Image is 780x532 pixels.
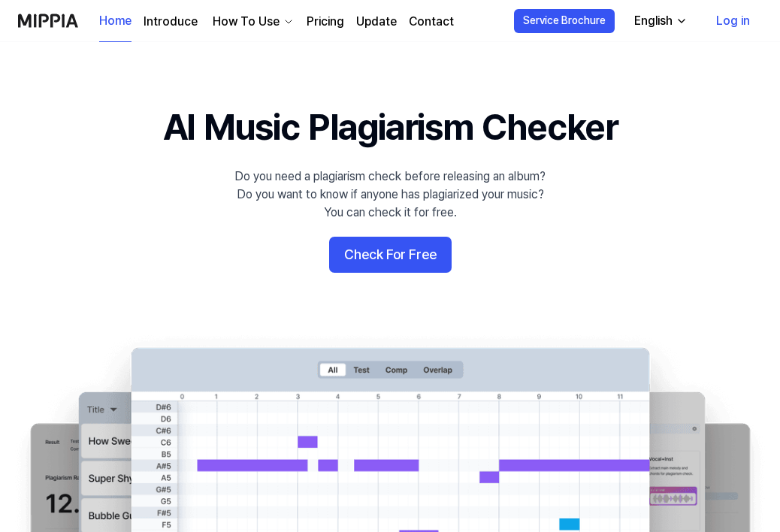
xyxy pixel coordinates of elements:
button: Check For Free [329,237,452,273]
button: English [622,6,697,36]
div: Do you need a plagiarism check before releasing an album? Do you want to know if anyone has plagi... [234,168,546,222]
h1: AI Music Plagiarism Checker [163,102,618,153]
a: Introduce [144,13,198,31]
a: Update [356,13,397,31]
button: How To Use [210,13,295,31]
a: Pricing [307,13,344,31]
div: How To Use [210,13,283,31]
a: Contact [409,13,454,31]
div: English [631,12,676,30]
button: Service Brochure [514,9,615,33]
a: Home [99,1,132,42]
